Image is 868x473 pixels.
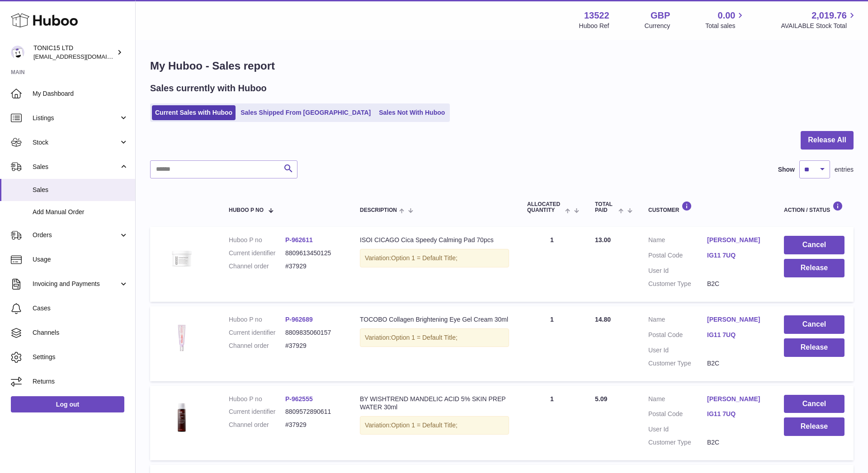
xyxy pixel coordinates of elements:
dt: User Id [648,346,707,355]
div: BY WISHTREND MANDELIC ACID 5% SKIN PREP WATER 30ml [360,395,509,412]
dt: Channel order [229,342,285,350]
div: Variation: [360,328,509,347]
span: Returns [33,377,128,386]
dd: #37929 [285,342,342,350]
dd: 8809572890611 [285,407,342,416]
dt: Huboo P no [229,395,285,403]
span: Invoicing and Payments [33,280,119,288]
button: Cancel [784,395,844,413]
dd: #37929 [285,262,342,271]
a: P-962611 [285,236,313,244]
td: 1 [518,386,586,461]
a: IG11 7UQ [707,331,766,339]
a: [PERSON_NAME] [707,315,766,324]
a: [PERSON_NAME] [707,236,766,244]
span: 2,019.76 [811,9,847,22]
dd: 8809835060157 [285,328,342,337]
h2: Sales currently with Huboo [150,82,267,94]
dd: B2C [707,438,766,447]
span: Total sales [705,22,745,30]
span: entries [835,165,854,174]
a: [PERSON_NAME] [707,395,766,403]
dt: Huboo P no [229,236,285,244]
div: TONIC15 LTD [33,44,115,61]
button: Release All [801,131,854,150]
div: Huboo Ref [579,22,609,30]
a: P-962689 [285,316,313,323]
span: Usage [33,255,128,264]
span: 14.80 [595,316,611,323]
dd: B2C [707,359,766,368]
dt: User Id [648,425,707,434]
a: IG11 7UQ [707,410,766,418]
dt: Postal Code [648,410,707,421]
dt: Customer Type [648,280,707,288]
span: 13.00 [595,236,611,244]
dt: Customer Type [648,359,707,368]
strong: 13522 [584,9,609,22]
span: Add Manual Order [33,208,128,216]
dt: Current identifier [229,407,285,416]
img: BYWISHTRENDMANDELICACID5_SKINPREPWATER30ml.jpg [159,395,204,440]
div: Currency [645,22,670,30]
a: P-962555 [285,395,313,403]
dt: Current identifier [229,249,285,258]
span: Orders [33,231,119,239]
td: 1 [518,306,586,381]
button: Cancel [784,236,844,254]
a: Current Sales with Huboo [152,105,236,120]
span: Option 1 = Default Title; [391,254,458,262]
span: [EMAIL_ADDRESS][DOMAIN_NAME] [33,53,133,60]
span: 5.09 [595,395,607,403]
a: 0.00 Total sales [705,9,745,30]
div: TOCOBO Collagen Brightening Eye Gel Cream 30ml [360,315,509,324]
div: Variation: [360,249,509,267]
a: Sales Shipped From [GEOGRAPHIC_DATA] [237,105,374,120]
div: Variation: [360,416,509,435]
dt: Current identifier [229,328,285,337]
dd: B2C [707,280,766,288]
dt: Postal Code [648,251,707,262]
span: Huboo P no [229,207,264,213]
dt: Huboo P no [229,315,285,324]
h1: My Huboo - Sales report [150,59,854,73]
dt: Channel order [229,421,285,429]
button: Release [784,417,844,436]
span: 0.00 [718,9,736,22]
a: 2,019.76 AVAILABLE Stock Total [781,9,857,30]
span: Total paid [595,201,616,213]
span: ALLOCATED Quantity [527,201,563,213]
img: CicagoCicaSpeedyCalmingPad-min.png [159,236,204,281]
span: Description [360,207,397,213]
dt: Postal Code [648,331,707,342]
span: Option 1 = Default Title; [391,421,458,429]
span: AVAILABLE Stock Total [781,22,857,30]
div: ISOI CICAGO Cica Speedy Calming Pad 70pcs [360,236,509,244]
div: Customer [648,201,766,213]
dt: User Id [648,267,707,275]
dt: Name [648,236,707,247]
td: 1 [518,227,586,302]
img: pamper@tonic15.com [11,46,24,59]
span: Sales [33,186,128,194]
dd: 8809613450125 [285,249,342,258]
a: IG11 7UQ [707,251,766,260]
img: TOCOBO-CollagenBrighteningEyeGelCream30ml.jpg [159,315,204,361]
dt: Name [648,315,707,326]
span: Cases [33,304,128,313]
a: Log out [11,396,124,412]
span: Option 1 = Default Title; [391,334,458,341]
a: Sales Not With Huboo [376,105,448,120]
button: Release [784,259,844,277]
dt: Name [648,395,707,406]
button: Release [784,338,844,357]
dd: #37929 [285,421,342,429]
strong: GBP [651,9,670,22]
span: Sales [33,163,119,171]
span: My Dashboard [33,89,128,98]
div: Action / Status [784,201,844,213]
button: Cancel [784,315,844,334]
span: Stock [33,138,119,147]
label: Show [778,165,795,174]
span: Listings [33,114,119,122]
